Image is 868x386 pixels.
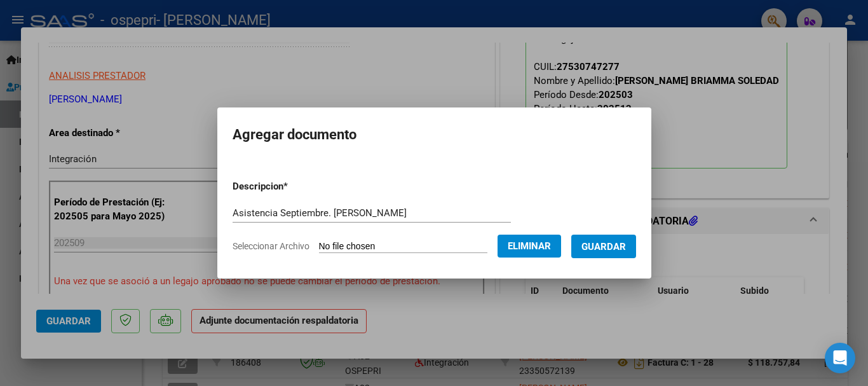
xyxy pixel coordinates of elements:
[233,123,636,147] h2: Agregar documento
[508,240,551,252] span: Eliminar
[581,241,626,252] span: Guardar
[825,343,855,373] div: Open Intercom Messenger
[233,179,354,194] p: Descripcion
[498,235,561,258] button: Eliminar
[571,235,636,258] button: Guardar
[233,241,309,251] span: Seleccionar Archivo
